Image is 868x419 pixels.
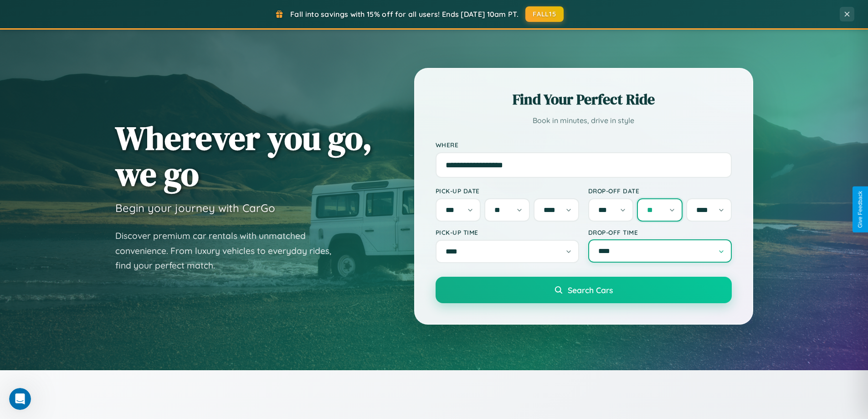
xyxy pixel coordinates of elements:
[588,187,732,195] label: Drop-off Date
[115,228,343,273] p: Discover premium car rentals with unmatched convenience. From luxury vehicles to everyday rides, ...
[568,285,613,295] span: Search Cars
[525,6,564,22] button: FALL15
[436,228,579,236] label: Pick-up Time
[436,187,579,195] label: Pick-up Date
[115,201,275,215] h3: Begin your journey with CarGo
[115,120,372,192] h1: Wherever you go, we go
[857,191,863,228] div: Give Feedback
[588,228,732,236] label: Drop-off Time
[436,141,732,149] label: Where
[436,277,732,303] button: Search Cars
[436,89,732,109] h2: Find Your Perfect Ride
[290,10,519,19] span: Fall into savings with 15% off for all users! Ends [DATE] 10am PT.
[436,114,732,127] p: Book in minutes, drive in style
[9,388,31,410] iframe: Intercom live chat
